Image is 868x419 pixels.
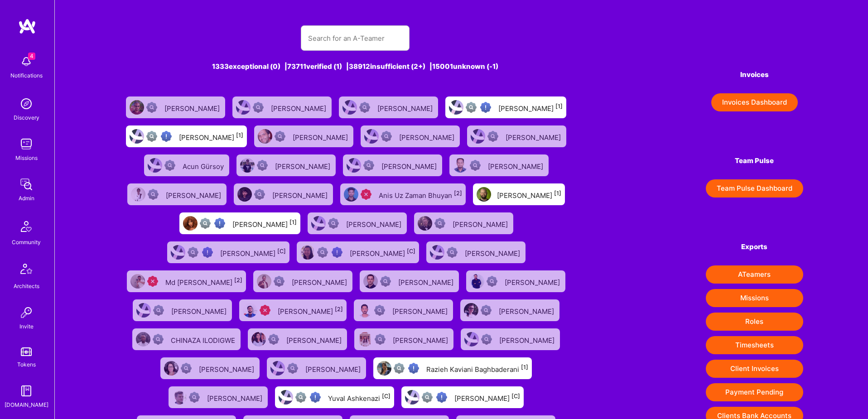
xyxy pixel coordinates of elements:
img: Not Scrubbed [487,276,497,287]
div: [DOMAIN_NAME] [5,400,48,409]
a: User AvatarNot fully vettedHigh Potential UserRazieh Kaviani Baghbaderani[1] [370,354,535,383]
a: User AvatarNot fully vettedHigh Potential User[PERSON_NAME][C] [398,383,527,412]
img: User Avatar [418,216,432,231]
div: [PERSON_NAME] [171,304,228,316]
a: User AvatarNot fully vettedHigh Potential User[PERSON_NAME][C] [293,238,423,267]
button: Client Invoices [706,360,803,378]
img: admin teamwork [17,175,35,193]
div: Architects [14,281,39,291]
a: User AvatarNot Scrubbed[PERSON_NAME] [357,122,463,151]
sup: [1] [236,132,243,139]
img: Invite [17,303,35,322]
img: Not Scrubbed [164,160,175,171]
img: User Avatar [270,361,285,376]
a: User AvatarNot Scrubbed[PERSON_NAME] [233,151,339,180]
a: Team Pulse Dashboard [706,179,803,197]
a: User AvatarNot fully vettedHigh Potential User[PERSON_NAME][1] [442,93,570,122]
img: High Potential User [214,218,225,229]
sup: [2] [234,277,242,284]
div: [PERSON_NAME] [392,304,449,316]
img: Not fully vetted [295,392,306,403]
h4: Invoices [706,71,803,79]
img: Not Scrubbed [274,276,285,287]
div: [PERSON_NAME] [454,391,520,403]
span: 4 [28,53,35,60]
img: User Avatar [257,274,271,289]
a: User AvatarNot ScrubbedCHINAZA ILODIGWE [129,325,244,354]
img: User Avatar [464,303,478,318]
div: [PERSON_NAME] [207,391,264,403]
img: User Avatar [347,158,361,173]
img: User Avatar [430,245,444,260]
div: 1333 exceptional (0) | 73711 verified (1) | 38912 insufficient (2+) | 15001 unknown (-1) [120,62,590,71]
a: User AvatarNot Scrubbed[PERSON_NAME] [446,151,552,180]
div: [PERSON_NAME] [305,362,362,374]
div: [PERSON_NAME] [350,246,415,258]
img: Not fully vetted [146,131,157,142]
img: Not Scrubbed [287,363,298,374]
sup: [C] [382,393,391,400]
img: User Avatar [477,187,491,202]
a: User AvatarNot Scrubbed[PERSON_NAME] [229,93,335,122]
img: User Avatar [236,100,251,115]
a: User AvatarUnqualifiedAnis Uz Zaman Bhuyan[2] [337,180,469,209]
img: Not Scrubbed [253,102,264,113]
div: Anis Uz Zaman Bhuyan [379,188,462,200]
img: User Avatar [130,274,145,289]
button: Timesheets [706,336,803,354]
img: Not Scrubbed [359,102,370,113]
img: guide book [17,382,35,400]
a: User AvatarNot Scrubbed[PERSON_NAME] [244,325,351,354]
div: [PERSON_NAME] [377,101,434,113]
div: Community [12,237,41,247]
div: [PERSON_NAME] [498,101,563,113]
div: [PERSON_NAME] [292,275,349,287]
img: Unqualified [260,305,270,316]
div: [PERSON_NAME] [346,217,403,229]
div: [PERSON_NAME] [497,188,561,200]
a: User AvatarNot Scrubbed[PERSON_NAME] [457,325,564,354]
img: User Avatar [358,332,372,347]
img: User Avatar [240,158,255,173]
img: logo [18,18,36,34]
div: Razieh Kaviani Baghbaderani [426,362,528,374]
img: Not Scrubbed [146,102,157,113]
a: Invoices Dashboard [706,93,803,111]
div: Discovery [14,113,39,122]
sup: [1] [289,219,297,226]
a: User AvatarNot Scrubbed[PERSON_NAME] [335,93,442,122]
a: User AvatarNot Scrubbed[PERSON_NAME] [423,238,529,267]
sup: [C] [407,248,415,255]
img: tokens [21,347,32,356]
img: High Potential User [332,247,342,258]
img: High Potential User [202,247,213,258]
div: [PERSON_NAME] [398,275,455,287]
sup: [1] [555,103,563,110]
img: Not Scrubbed [434,218,445,229]
img: User Avatar [405,390,420,405]
img: User Avatar [171,245,185,260]
img: User Avatar [148,158,162,173]
img: Not Scrubbed [189,392,200,403]
a: User AvatarNot Scrubbed[PERSON_NAME] [157,354,263,383]
a: User AvatarNot Scrubbed[PERSON_NAME] [129,296,236,325]
a: User AvatarNot Scrubbed[PERSON_NAME] [124,180,230,209]
img: User Avatar [357,303,372,318]
img: Not Scrubbed [375,334,386,345]
img: Not fully vetted [200,218,211,229]
button: Missions [706,289,803,307]
img: Not fully vetted [466,102,477,113]
img: Not Scrubbed [381,131,392,142]
img: Not Scrubbed [328,218,339,229]
img: Not Scrubbed [470,160,481,171]
img: High Potential User [436,392,447,403]
a: User AvatarUnqualifiedMd [PERSON_NAME][2] [123,267,250,296]
a: User AvatarNot Scrubbed[PERSON_NAME] [304,209,410,238]
a: User AvatarNot fully vettedHigh Potential User[PERSON_NAME][1] [176,209,304,238]
div: [PERSON_NAME] [220,246,286,258]
div: [PERSON_NAME] [275,159,332,171]
img: teamwork [17,135,35,153]
img: Not Scrubbed [481,305,492,316]
button: ATeamers [706,265,803,284]
img: Not fully vetted [394,363,405,374]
